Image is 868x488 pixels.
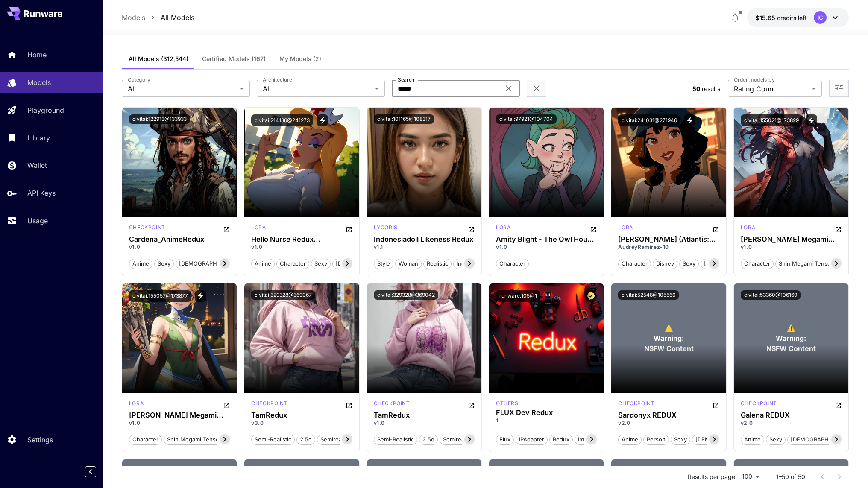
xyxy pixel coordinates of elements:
p: Models [122,12,145,23]
h3: FLUX Dev Redux [496,409,597,417]
span: indonesian [454,260,489,268]
button: Flux [496,434,514,445]
span: Flux [496,435,513,444]
button: character [618,258,651,269]
span: character [496,260,528,268]
span: 2.5d [419,435,437,444]
span: character [129,435,161,444]
button: civitai:155021@173829 [741,114,802,126]
span: NSFW Content [766,343,816,354]
h3: Sardonyx REDUX [618,411,719,419]
p: v1.0 [496,243,597,251]
p: Wallet [27,160,47,170]
div: TamRedux [374,411,475,419]
label: Order models by [734,76,774,83]
div: TamRedux [251,411,352,419]
span: [DEMOGRAPHIC_DATA] [701,260,769,268]
button: shin megami tensei [775,258,836,269]
p: lora [618,224,633,231]
div: SD 1.5 [251,400,287,410]
button: indonesian [453,258,489,269]
p: v1.0 [129,243,230,251]
button: $15.64744IG [747,8,849,27]
p: checkpoint [741,400,777,407]
button: civitai:214186@241273 [251,114,313,126]
p: v3.0 [251,419,352,427]
button: anime [251,258,275,269]
span: [DEMOGRAPHIC_DATA] [692,435,760,444]
span: sexy [155,260,173,268]
div: Hello Nurse Redux (Animaniacs, 1993) [251,235,352,243]
button: anime [741,434,764,445]
button: anime [618,434,642,445]
button: civitai:329328@369042 [374,290,438,300]
button: Open in CivitAI [713,400,719,410]
span: results [702,85,720,92]
button: Clear filters (1) [531,83,542,94]
button: civitai:329328@369067 [251,290,315,300]
span: disney [653,260,677,268]
label: Category [128,76,150,83]
button: Open in CivitAI [713,224,719,234]
span: character [741,260,773,268]
p: lycoris [374,224,398,231]
h3: [PERSON_NAME] Megami Tensei: Strange Journey Redux ([PERSON_NAME]、真・女神転生 ディープストレンジジャーニー) [741,235,842,243]
h3: [PERSON_NAME] (Atlantis: The lost empire, 2001) [618,235,719,243]
button: sexy [679,258,699,269]
button: sexy [311,258,331,269]
span: anime [252,260,274,268]
h3: Amity Blight - The Owl House (Season 1) - Redux [496,235,597,243]
button: style [374,258,393,269]
button: civitai:122913@133933 [129,114,190,124]
button: sexy [671,434,690,445]
button: Open in CivitAI [468,400,475,410]
span: anime [619,435,641,444]
p: v1.1 [374,243,475,251]
p: 1 [496,417,597,424]
span: NSFW Content [644,343,694,354]
div: SD 1.5 [741,224,755,234]
p: lora [741,224,755,231]
div: Alex - Shin Megami Tensei: Strange Journey Redux (アレックス、真・女神転生 ディープストレンジジャーニー) [741,235,842,243]
span: img2img [575,435,603,444]
p: others [496,400,519,407]
div: SD 1.5 [374,224,398,234]
div: Demeter - Shin Megami Tensei: Strange Journey Redux (デメーテル、真・女神転生 ディープストレンジジャーニー) [129,411,230,419]
p: AudreyRamirez-10 [618,243,719,251]
div: SD 1.5 [496,224,510,234]
span: realistic [424,260,451,268]
label: Search [398,76,414,83]
p: lora [129,400,144,407]
div: Collapse sidebar [91,464,103,479]
span: anime [741,435,764,444]
p: lora [251,224,266,231]
p: Settings [27,435,53,445]
span: All [263,84,371,94]
span: [DEMOGRAPHIC_DATA] [788,435,856,444]
span: semireal [440,435,469,444]
button: Open in CivitAI [346,400,352,410]
span: sexy [766,435,785,444]
p: Playground [27,105,64,115]
p: checkpoint [374,400,410,407]
button: sexy [766,434,786,445]
div: To view NSFW models, adjust the filter settings and toggle the option on. [734,283,848,393]
button: Open in CivitAI [223,224,230,234]
span: character [277,260,309,268]
div: SD 1.5 [618,400,654,410]
span: sexy [311,260,330,268]
span: semi-realistic [252,435,294,444]
button: Open more filters [834,83,844,94]
button: Open in CivitAI [468,224,475,234]
p: 1–50 of 50 [776,473,805,481]
span: Redux [550,435,572,444]
button: semi-realistic [251,434,295,445]
button: IPAdapter [516,434,548,445]
span: character [619,260,651,268]
button: Open in CivitAI [346,224,352,234]
span: ⚠️ [665,323,673,333]
a: All Models [161,12,194,23]
button: runware:105@1 [496,290,540,302]
button: Certified Model – Vetted for best performance and includes a commercial license. [585,290,597,302]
